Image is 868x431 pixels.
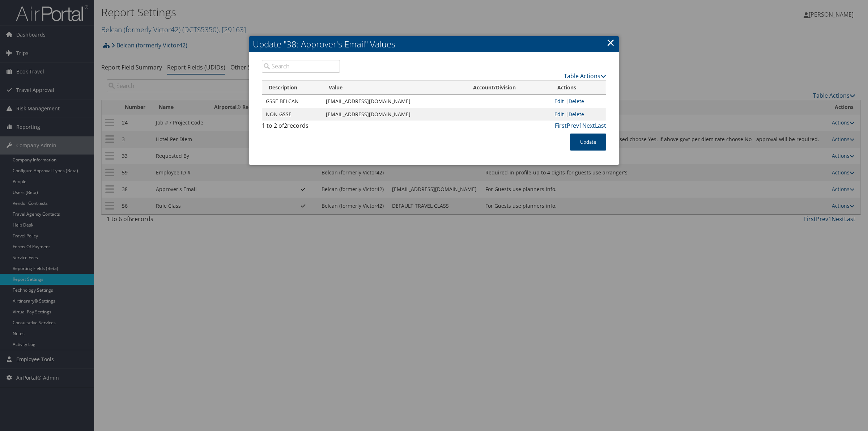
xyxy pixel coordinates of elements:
input: Search [262,60,340,73]
h2: Update "38: Approver's Email" Values [249,36,619,52]
span: 2 [284,122,287,130]
div: 1 to 2 of records [262,121,340,134]
button: Update [570,134,606,151]
a: Edit [554,98,564,105]
a: Edit [554,111,564,118]
a: Table Actions [564,72,606,80]
td: | [551,95,606,108]
td: [EMAIL_ADDRESS][DOMAIN_NAME] [322,95,467,108]
a: Delete [569,111,584,118]
a: Prev [567,122,579,130]
td: | [551,108,606,121]
a: Last [595,122,606,130]
a: Next [582,122,595,130]
th: Account/Division: activate to sort column ascending [467,81,551,95]
a: 1 [579,122,582,130]
td: [EMAIL_ADDRESS][DOMAIN_NAME] [322,108,467,121]
th: Value: activate to sort column ascending [322,81,467,95]
a: × [607,35,615,50]
th: Actions [551,81,606,95]
td: GSSE BELCAN [262,95,322,108]
a: First [555,122,567,130]
th: Description: activate to sort column descending [262,81,322,95]
td: NON GSSE [262,108,322,121]
a: Delete [569,98,584,105]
